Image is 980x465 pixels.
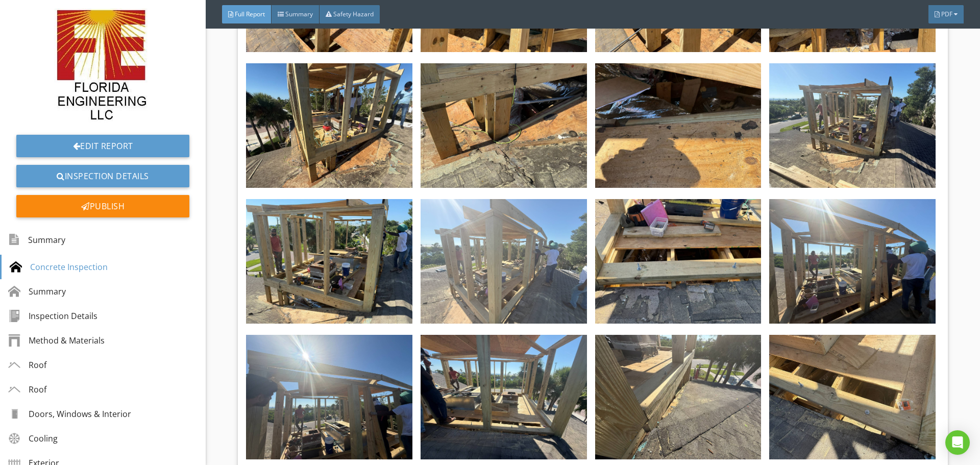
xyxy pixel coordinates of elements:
[235,10,265,18] span: Full Report
[8,285,66,298] div: Summary
[421,63,587,188] img: data
[769,199,936,324] img: data
[595,199,762,324] img: data
[8,408,131,420] div: Doors, Windows & Interior
[8,383,46,396] div: Roof
[945,430,970,455] div: Open Intercom Messenger
[769,335,936,459] img: data
[10,261,108,273] div: Concrete Inspection
[8,359,46,371] div: Roof
[333,10,374,18] span: Safety Hazard
[16,135,189,157] a: Edit Report
[8,231,65,249] div: Summary
[769,63,936,188] img: data
[595,63,762,188] img: data
[8,310,97,322] div: Inspection Details
[285,10,313,18] span: Summary
[421,199,587,324] img: data
[16,195,189,217] div: Publish
[246,63,412,188] img: data
[8,334,105,347] div: Method & Materials
[941,10,952,18] span: PDF
[8,432,58,445] div: Cooling
[421,335,587,459] img: data
[16,165,189,187] a: Inspection Details
[246,335,412,459] img: data
[54,8,152,123] img: FE_LOGO.jpg
[595,335,762,459] img: data
[246,199,412,324] img: data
